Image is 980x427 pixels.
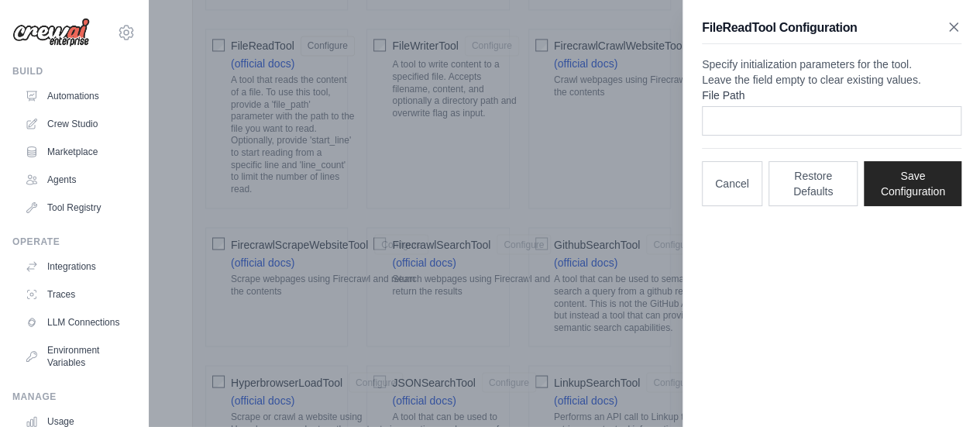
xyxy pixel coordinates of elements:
button: Cancel [702,161,762,206]
a: LLM Connections [19,310,136,335]
img: Logo [12,18,90,47]
a: Agents [19,167,136,192]
p: Specify initialization parameters for the tool. Leave the field empty to clear existing values. [702,57,961,88]
div: Operate [12,236,136,248]
a: Traces [19,282,136,307]
div: Build [12,65,136,77]
label: File Path [702,88,961,103]
a: Automations [19,84,136,108]
a: Environment Variables [19,338,136,375]
div: Manage [12,391,136,403]
button: Restore Defaults [769,161,858,206]
a: Crew Studio [19,112,136,136]
a: Integrations [19,254,136,279]
a: Tool Registry [19,195,136,220]
button: Save Configuration [864,161,961,206]
a: Marketplace [19,139,136,164]
h3: FileReadTool Configuration [702,19,857,37]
